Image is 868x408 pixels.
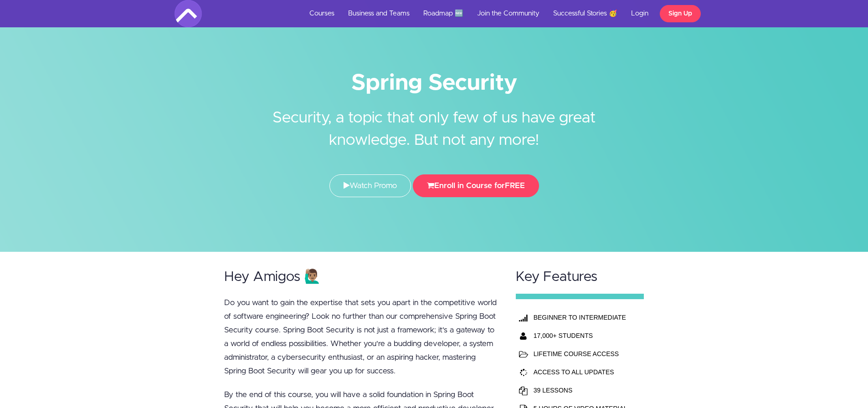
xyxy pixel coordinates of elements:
[531,308,630,326] th: BEGINNER TO INTERMEDIATE
[531,381,630,399] td: 39 LESSONS
[224,296,498,378] p: Do you want to gain the expertise that sets you apart in the competitive world of software engine...
[531,326,630,345] th: 17,000+ STUDENTS
[531,363,630,381] td: ACCESS TO ALL UPDATES
[660,5,701,22] a: Sign Up
[263,93,605,152] h2: Security, a topic that only few of us have great knowledge. But not any more!
[224,270,498,285] h2: Hey Amigos 🙋🏽‍♂️
[516,270,644,285] h2: Key Features
[175,73,694,93] h1: Spring Security
[531,345,630,363] td: LIFETIME COURSE ACCESS
[505,182,525,189] span: FREE
[413,174,539,197] button: Enroll in Course forFREE
[329,174,411,197] a: Watch Promo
